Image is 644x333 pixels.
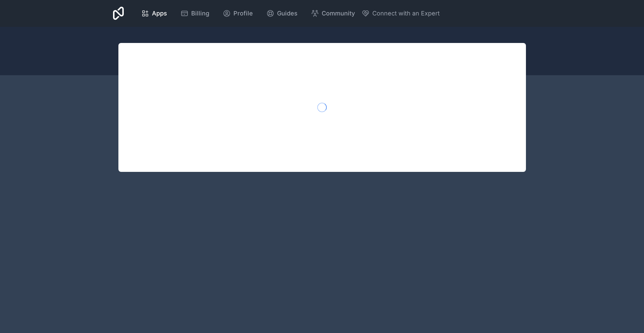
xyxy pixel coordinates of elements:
span: Community [322,9,355,18]
span: Guides [277,9,298,18]
span: Profile [233,9,253,18]
a: Apps [136,6,172,21]
span: Billing [191,9,209,18]
a: Community [306,6,360,21]
a: Profile [217,6,258,21]
a: Guides [261,6,303,21]
span: Apps [152,9,167,18]
a: Billing [175,6,215,21]
button: Connect with an Expert [362,9,440,18]
span: Connect with an Expert [372,9,440,18]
